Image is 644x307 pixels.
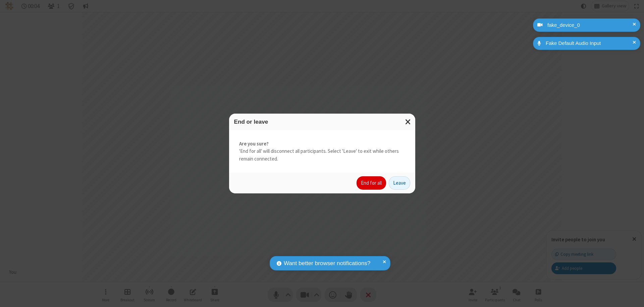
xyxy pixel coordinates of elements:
[545,21,635,29] div: fake_device_0
[284,259,370,268] span: Want better browser notifications?
[543,40,635,47] div: Fake Default Audio Input
[357,176,386,190] button: End for all
[239,140,405,148] strong: Are you sure?
[389,176,410,190] button: Leave
[234,119,410,125] h3: End or leave
[401,114,415,130] button: Close modal
[229,130,415,173] div: 'End for all' will disconnect all participants. Select 'Leave' to exit while others remain connec...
